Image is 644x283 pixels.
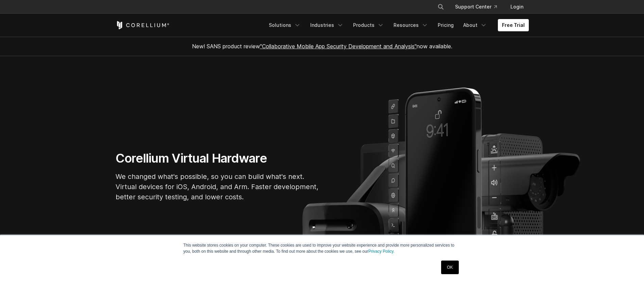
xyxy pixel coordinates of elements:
a: About [459,19,491,31]
a: Pricing [434,19,458,31]
span: New! SANS product review now available. [192,43,452,50]
a: Free Trial [498,19,529,31]
div: Navigation Menu [265,19,529,31]
a: Support Center [450,1,502,13]
h1: Corellium Virtual Hardware [116,151,319,166]
a: Products [349,19,388,31]
a: Solutions [265,19,305,31]
button: Search [435,1,447,13]
a: Login [505,1,529,13]
a: Corellium Home [116,21,170,29]
a: Industries [306,19,348,31]
p: We changed what's possible, so you can build what's next. Virtual devices for iOS, Android, and A... [116,171,319,202]
div: Navigation Menu [429,1,529,13]
a: OK [441,261,458,274]
p: This website stores cookies on your computer. These cookies are used to improve your website expe... [184,242,461,254]
a: Privacy Policy. [368,249,395,254]
a: Resources [389,19,432,31]
a: "Collaborative Mobile App Security Development and Analysis" [260,43,417,50]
